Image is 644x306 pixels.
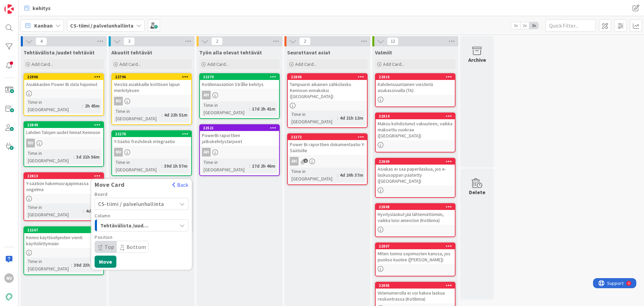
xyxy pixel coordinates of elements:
[27,123,103,127] div: 22849
[73,153,74,161] span: :
[376,282,455,303] div: 22805Viitenumerolla ei voi hakea laskua reskontrassa (Kotilinna)
[112,74,191,95] div: 22796Viestiä asiakkaille kriittisen lapun merkityksen
[24,122,103,128] div: 22849
[36,37,47,45] span: 4
[383,61,405,67] span: Add Card...
[202,148,211,157] div: AH
[379,114,455,119] div: 22814
[295,61,317,67] span: Add Card...
[200,74,279,89] div: 22270Kotilinnasäätiön Strålle kehitys
[114,148,123,157] div: NV
[376,74,455,80] div: 22816
[288,134,367,140] div: 22272
[379,159,455,164] div: 22809
[74,153,101,161] div: 3d 21h 56m
[26,98,82,113] div: Time in [GEOGRAPHIC_DATA]
[207,61,229,67] span: Add Card...
[14,1,31,9] span: Support
[376,113,455,119] div: 22814
[288,134,367,155] div: 22272Power Bi raporttien dokumentaatio Y-Säätiölle
[162,162,189,170] div: 39d 1h 57m
[112,148,191,157] div: NV
[376,289,455,303] div: Viitenumerolla ei voi hakea laskua reskontrassa (Kotilinna)
[299,37,311,45] span: 2
[337,171,338,179] span: :
[338,171,365,179] div: 4d 20h 37m
[162,111,189,119] div: 4d 22h 51m
[119,61,141,67] span: Add Card...
[27,75,103,79] div: 22906
[250,105,277,113] div: 17d 2h 41m
[375,113,455,152] a: 22814Maksu kohdistunut vakuuteen, vaikka maksettu vuokraa ([GEOGRAPHIC_DATA])
[23,49,95,56] span: Tehtävälista /uudet tehtävät
[112,131,191,146] div: 22278Y-Säätiö freshdesk integraatio
[338,114,365,122] div: 4d 21h 12m
[376,165,455,185] div: Asiakas ei saa paperilaskua, jos e-laskusoppari päätetty ([GEOGRAPHIC_DATA])
[376,159,455,185] div: 22809Asiakas ei saa paperilaskua, jos e-laskusoppari päätetty ([GEOGRAPHIC_DATA])
[71,261,72,269] span: :
[23,121,104,167] a: 22849Lahden Talojen uudet hinnat KennoonNVTime in [GEOGRAPHIC_DATA]:3d 21h 56m
[24,74,103,80] div: 22906
[126,244,146,250] span: Bottom
[115,132,191,136] div: 22278
[376,113,455,140] div: 22814Maksu kohdistunut vakuuteen, vaikka maksettu vuokraa ([GEOGRAPHIC_DATA])
[387,37,398,45] span: 12
[529,22,538,29] span: 3x
[24,128,103,137] div: Lahden Talojen uudet hinnat Kennoon
[200,125,279,146] div: 22521PowerBi raporttien jatkokehitystarpeet
[379,205,455,209] div: 22808
[250,162,277,170] div: 17d 2h 46m
[200,148,279,157] div: AH
[375,49,392,56] span: Valmiit
[469,188,485,196] div: Delete
[72,261,101,269] div: 39d 23h 52m
[199,124,280,176] a: 22521PowerBi raporttien jatkokehitystarpeetAHTime in [GEOGRAPHIC_DATA]:17d 2h 46m
[376,119,455,140] div: Maksu kohdistunut vakuuteen, vaikka maksettu vuokraa ([GEOGRAPHIC_DATA])
[115,75,191,79] div: 22796
[200,125,279,131] div: 22521
[95,192,108,196] span: Board
[288,74,367,101] div: 22806Tampuurin aikainen sähkölasku Kennoon ennakoksi ([GEOGRAPHIC_DATA])
[114,97,123,105] div: NV
[95,256,116,268] button: Move
[91,181,128,188] span: Move Card
[376,80,455,95] div: Kahdensuuntainen viestintä asukassivuilla (TA)
[376,243,455,264] div: 22807MIten toimia sopimusten kanssa, jos puoliso kuolee ([PERSON_NAME])
[375,158,455,198] a: 22809Asiakas ei saa paperilaskua, jos e-laskusoppari päätetty ([GEOGRAPHIC_DATA])
[4,273,14,283] div: NV
[288,157,367,166] div: AH
[375,243,455,276] a: 22807MIten toimia sopimusten kanssa, jos puoliso kuolee ([PERSON_NAME])
[20,2,55,14] a: kehitys
[82,102,83,110] span: :
[27,174,103,178] div: 22813
[304,159,308,163] span: 1
[83,207,84,215] span: :
[249,162,250,170] span: :
[32,61,53,67] span: Add Card...
[199,49,262,56] span: Työn alla olevat tehtävät
[24,80,103,89] div: Asiakkaiden Power Bi data hajonnut
[26,149,73,164] div: Time in [GEOGRAPHIC_DATA]
[376,282,455,289] div: 22805
[95,213,110,218] span: Column
[211,37,223,45] span: 2
[24,122,103,137] div: 22849Lahden Talojen uudet hinnat Kennoon
[84,207,101,215] div: 4d 21h
[290,111,337,125] div: Time in [GEOGRAPHIC_DATA]
[24,173,103,179] div: 22813Move CardBackBoardCS-tiimi / palvelunhallintaColumnTehtävälista /uudet tehtävätPositionTopBo...
[95,235,112,239] span: Position
[161,162,162,170] span: :
[83,102,101,110] div: 2h 45m
[95,219,189,231] button: Tehtävälista /uudet tehtävät
[4,292,14,302] img: avatar
[123,37,135,45] span: 3
[23,226,104,275] a: 22267Kenno käyttöohjeiden vienti käyttöliittymäänTime in [GEOGRAPHIC_DATA]:39d 23h 52m
[203,75,279,79] div: 22270
[200,80,279,89] div: Kotilinnasäätiön Strålle kehitys
[288,74,367,80] div: 22806
[98,201,164,207] span: CS-tiimi / palvelunhallinta
[520,22,529,29] span: 2x
[376,210,455,225] div: Hyvityslaskut jää lähtemättömiin, vaikka loisi aineiston (Kotilinna)
[112,97,191,105] div: NV
[203,126,279,130] div: 22521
